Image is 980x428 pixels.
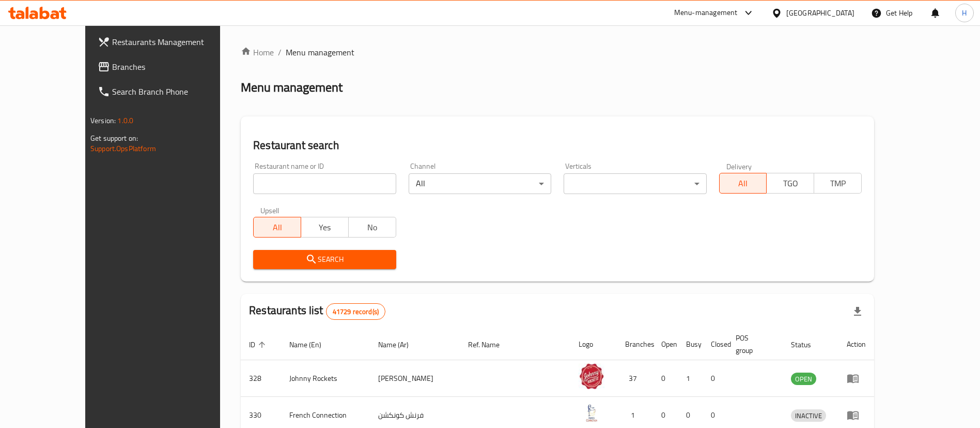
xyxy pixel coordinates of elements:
span: All [724,176,763,191]
td: 37 [617,360,653,397]
th: Action [838,329,874,360]
button: Yes [301,217,349,238]
th: Branches [617,329,653,360]
button: TGO [766,173,814,194]
span: Ref. Name [468,338,513,351]
td: 0 [653,360,678,397]
span: OPEN [791,373,816,385]
img: French Connection [579,400,604,426]
button: Search [253,250,396,269]
label: Upsell [260,206,279,214]
div: Menu [847,372,866,385]
span: INACTIVE [791,410,826,422]
span: Search [261,253,387,266]
button: TMP [814,173,862,194]
div: OPEN [791,373,816,385]
div: Menu-management [674,7,738,19]
h2: Menu management [241,79,343,96]
span: Status [791,338,825,351]
span: 1.0.0 [117,114,133,127]
nav: breadcrumb [241,46,874,58]
span: Version: [90,114,116,127]
span: TMP [818,176,858,191]
td: Johnny Rockets [281,360,370,397]
div: [GEOGRAPHIC_DATA] [786,7,854,19]
span: Name (Ar) [378,338,422,351]
a: Branches [89,54,249,79]
h2: Restaurant search [253,138,862,153]
td: 0 [703,360,727,397]
span: 41729 record(s) [326,307,385,317]
button: All [253,217,301,238]
span: Yes [305,220,345,235]
span: H [962,7,967,19]
span: All [258,220,297,235]
button: No [348,217,396,238]
span: Menu management [286,46,354,58]
th: Logo [570,329,617,360]
td: 328 [241,360,281,397]
button: All [719,173,767,194]
div: All [409,173,551,194]
span: Branches [112,61,241,73]
div: Total records count [326,303,385,320]
label: Delivery [726,163,752,170]
div: ​ [564,173,706,194]
td: [PERSON_NAME] [370,360,460,397]
li: / [278,46,282,58]
span: No [353,220,392,235]
span: Search Branch Phone [112,85,241,98]
div: Menu [847,409,866,421]
div: INACTIVE [791,409,826,422]
a: Search Branch Phone [89,79,249,104]
th: Busy [678,329,703,360]
input: Search for restaurant name or ID.. [253,173,396,194]
a: Support.OpsPlatform [90,142,156,155]
span: TGO [771,176,810,191]
img: Johnny Rockets [579,363,604,389]
span: POS group [736,332,770,357]
span: Get support on: [90,131,138,145]
div: Export file [845,299,870,324]
span: Restaurants Management [112,36,241,48]
td: 1 [678,360,703,397]
h2: Restaurants list [249,303,385,320]
a: Restaurants Management [89,29,249,54]
span: ID [249,338,269,351]
a: Home [241,46,274,58]
th: Open [653,329,678,360]
span: Name (En) [289,338,335,351]
th: Closed [703,329,727,360]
